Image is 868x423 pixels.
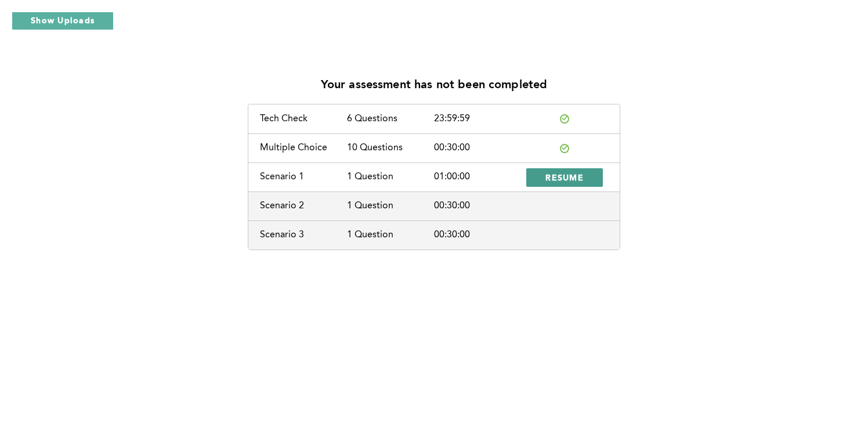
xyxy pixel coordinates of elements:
[260,143,347,153] div: Multiple Choice
[347,201,434,211] div: 1 Question
[434,143,521,153] div: 00:30:00
[260,230,347,240] div: Scenario 3
[434,230,521,240] div: 00:30:00
[347,172,434,182] div: 1 Question
[260,201,347,211] div: Scenario 2
[434,201,521,211] div: 00:30:00
[347,230,434,240] div: 1 Question
[347,114,434,124] div: 6 Questions
[12,12,114,30] button: Show Uploads
[526,168,603,187] button: RESUME
[260,172,347,182] div: Scenario 1
[347,143,434,153] div: 10 Questions
[321,79,548,92] p: Your assessment has not been completed
[260,114,347,124] div: Tech Check
[545,172,584,183] span: RESUME
[434,114,521,124] div: 23:59:59
[434,172,521,182] div: 01:00:00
